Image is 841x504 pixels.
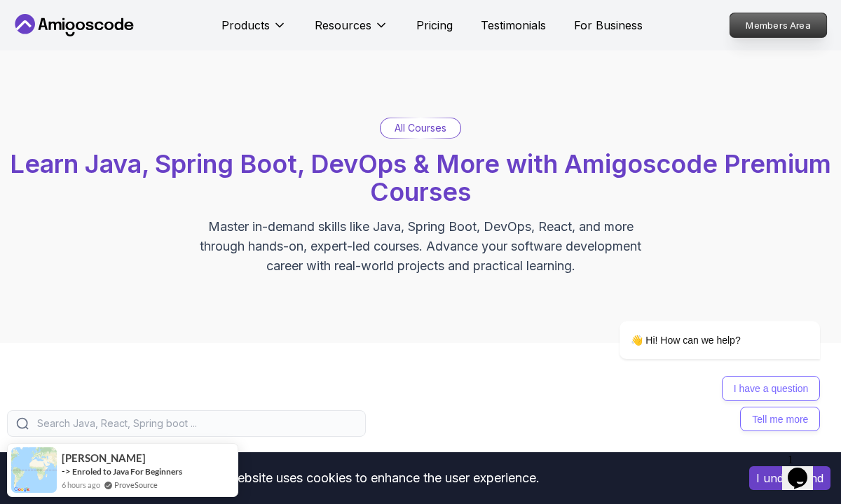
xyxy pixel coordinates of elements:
[416,17,453,34] a: Pricing
[749,466,830,490] button: Accept cookies
[395,121,446,135] p: All Courses
[575,211,827,441] iframe: chat widget
[730,13,828,38] a: Members Area
[481,17,546,34] a: Testimonials
[185,217,656,276] p: Master in-demand skills like Java, Spring Boot, DevOps, React, and more through hands-on, expert-...
[574,17,643,34] a: For Business
[114,479,158,491] a: ProveSource
[11,447,57,493] img: provesource social proof notification image
[730,13,827,37] p: Members Area
[11,463,728,493] div: This website uses cookies to enhance the user experience.
[62,465,71,477] span: ->
[221,17,287,45] button: Products
[72,466,182,477] a: Enroled to Java For Beginners
[62,452,146,464] span: [PERSON_NAME]
[782,448,827,490] iframe: chat widget
[62,479,100,491] span: 6 hours ago
[34,416,357,430] input: Search Java, React, Spring boot ...
[10,148,831,207] span: Learn Java, Spring Boot, DevOps & More with Amigoscode Premium Courses
[221,17,270,34] p: Products
[315,17,388,45] button: Resources
[315,17,371,34] p: Resources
